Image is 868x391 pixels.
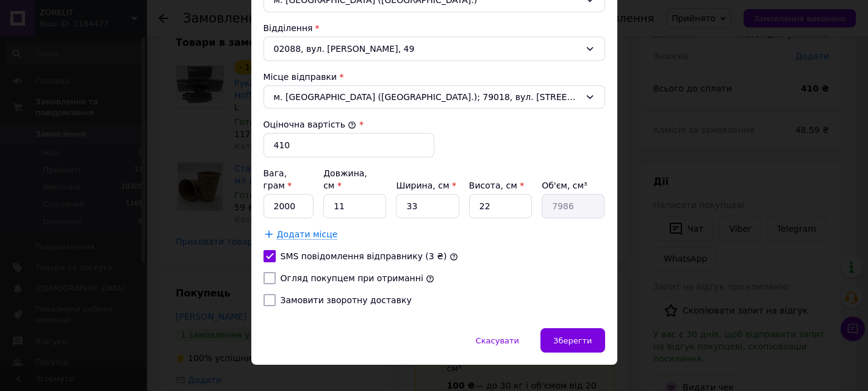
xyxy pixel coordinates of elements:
div: Місце відправки [264,71,605,83]
label: SMS повідомлення відправнику (3 ₴) [281,251,447,261]
label: Оціночна вартість [264,120,357,129]
span: Зберегти [553,336,592,345]
label: Ширина, см [396,181,456,190]
span: м. [GEOGRAPHIC_DATA] ([GEOGRAPHIC_DATA].); 79018, вул. [STREET_ADDRESS] [274,91,580,103]
span: Додати місце [277,229,338,240]
label: Висота, см [469,181,524,190]
label: Замовити зворотну доставку [281,295,412,305]
label: Вага, грам [264,168,292,190]
div: Відділення [264,22,605,34]
span: Скасувати [476,336,519,345]
div: Об'єм, см³ [542,179,604,192]
div: 02088, вул. [PERSON_NAME], 49 [264,37,605,61]
label: Огляд покупцем при отриманні [281,273,423,283]
label: Довжина, см [323,168,367,190]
